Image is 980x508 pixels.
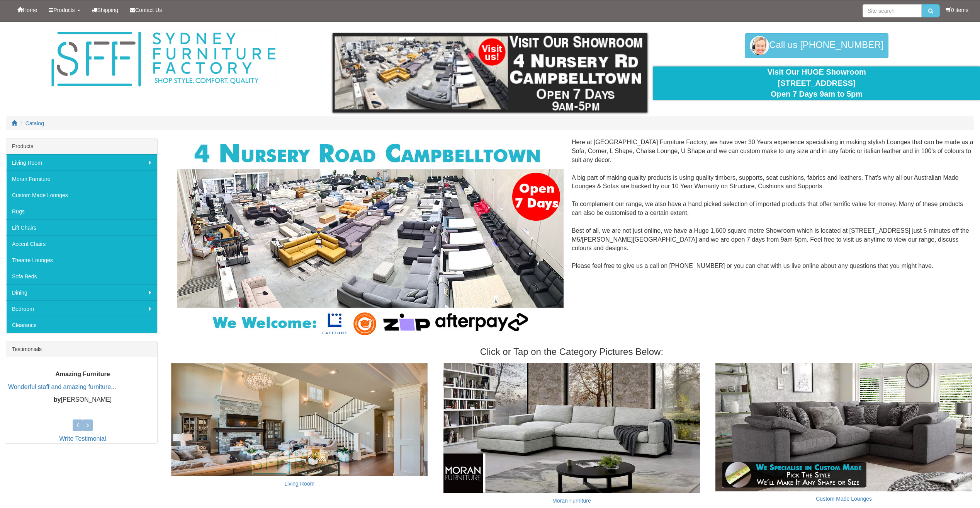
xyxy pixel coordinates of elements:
a: Accent Chairs [6,235,157,252]
div: Products [6,138,157,154]
b: Amazing Furniture [55,371,110,377]
img: Moran Furniture [443,363,700,493]
a: Moran Furniture [6,170,157,187]
input: Site search [863,4,922,17]
a: Living Room [6,154,157,170]
a: Write Testimonial [59,435,106,442]
span: Shipping [97,7,119,13]
p: [PERSON_NAME] [8,395,157,404]
a: Rugs [6,203,157,219]
a: Products [43,0,86,20]
img: Sydney Furniture Factory [48,29,279,89]
img: Living Room [171,363,428,476]
a: Wonderful staff and amazing furniture... [8,384,116,390]
a: Custom Made Lounges [816,496,872,502]
a: Lift Chairs [6,219,157,235]
a: Custom Made Lounges [6,187,157,203]
a: Clearance [6,317,157,333]
a: Home [12,0,43,20]
li: 0 items [946,6,968,14]
a: Bedroom [6,300,157,317]
a: Living Room [284,481,314,487]
div: Visit Our HUGE Showroom [STREET_ADDRESS] Open 7 Days 9am to 5pm [659,66,974,100]
a: Moran Furniture [552,498,591,504]
div: Here at [GEOGRAPHIC_DATA] Furniture Factory, we have over 30 Years experience specialising in mak... [169,138,974,280]
a: Sofa Beds [6,268,157,284]
b: by [54,396,61,402]
span: Products [53,7,75,13]
span: Home [23,7,37,13]
h3: Click or Tap on the Category Pictures Below: [169,347,974,357]
a: Contact Us [124,0,168,20]
img: Corner Modular Lounges [177,138,564,339]
img: showroom.gif [333,33,648,113]
a: Theatre Lounges [6,252,157,268]
div: Testimonials [6,341,157,357]
a: Shipping [86,0,124,20]
a: Dining [6,284,157,300]
span: Contact Us [135,7,162,13]
a: Catalog [25,120,44,126]
img: Custom Made Lounges [715,363,972,491]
